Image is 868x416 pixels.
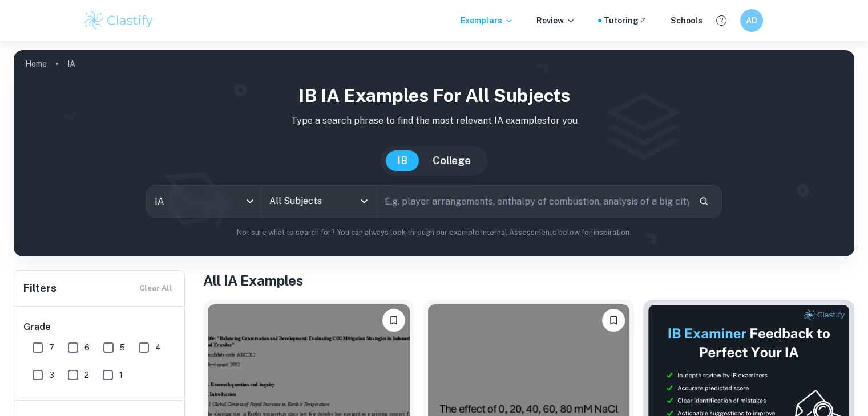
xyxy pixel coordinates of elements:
[23,320,176,334] h6: Grade
[120,341,125,354] span: 5
[23,280,56,296] h6: Filters
[536,14,575,27] p: Review
[356,193,372,209] button: Open
[671,14,703,27] a: Schools
[740,9,763,32] button: AD
[694,191,713,211] button: Search
[23,82,845,109] h1: IB IA examples for all subjects
[203,270,854,291] h1: All IA Examples
[155,341,161,354] span: 4
[604,14,648,27] a: Tutoring
[377,185,689,217] input: E.g. player arrangements, enthalpy of combustion, analysis of a big city...
[84,341,90,354] span: 6
[83,9,155,32] img: Clastify logo
[49,369,54,381] span: 3
[84,369,89,381] span: 2
[67,58,75,70] p: IA
[421,150,482,171] button: College
[14,50,854,256] img: profile cover
[712,11,731,30] button: Help and Feedback
[23,227,845,238] p: Not sure what to search for? You can always look through our example Internal Assessments below f...
[23,114,845,128] p: Type a search phrase to find the most relevant IA examples for you
[382,309,405,332] button: Bookmark
[49,341,54,354] span: 7
[119,369,123,381] span: 1
[25,56,47,72] a: Home
[602,309,625,332] button: Bookmark
[386,150,419,171] button: IB
[147,185,261,217] div: IA
[745,14,758,27] h6: AD
[461,14,514,27] p: Exemplars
